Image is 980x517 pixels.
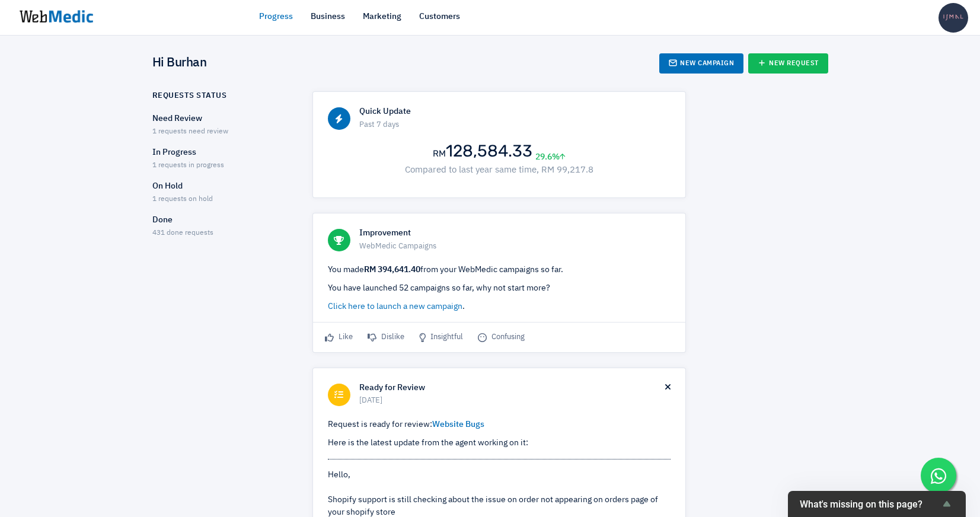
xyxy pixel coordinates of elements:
h6: Requests Status [152,91,227,101]
span: [DATE] [359,395,665,407]
h6: Quick Update [359,107,671,117]
h6: Improvement [359,228,671,239]
span: Confusing [478,331,525,343]
span: Dislike [368,331,404,343]
span: 1 requests in progress [152,162,224,169]
span: 1 requests on hold [152,196,213,203]
h2: 128,584.33 [433,142,532,161]
a: Website Bugs [432,420,484,429]
p: Compared to last year same time, RM 99,217.8 [328,164,671,177]
a: Customers [419,11,460,23]
a: Business [311,11,345,23]
span: Past 7 days [359,119,671,131]
p: In Progress [152,146,292,159]
p: You have launched 52 campaigns so far, why not start more? [328,282,671,295]
span: WebMedic Campaigns [359,241,671,253]
h4: Hi Burhan [152,56,207,71]
span: RM [433,148,446,159]
a: Click here to launch a new campaign [328,302,462,311]
strong: RM 394,641.40 [364,266,420,274]
span: Insightful [419,331,463,343]
h6: Ready for Review [359,383,665,394]
p: Request is ready for review: [328,419,671,431]
span: 431 done requests [152,229,213,237]
p: Here is the latest update from the agent working on it: [328,437,671,449]
button: Show survey - What's missing on this page? [800,497,954,511]
span: What's missing on this page? [800,499,940,510]
a: New Request [748,53,828,74]
p: You made from your WebMedic campaigns so far. [328,264,671,276]
p: Need Review [152,113,292,125]
span: Like [325,331,353,343]
a: New Campaign [659,53,743,74]
p: On Hold [152,180,292,193]
span: 29.6% [535,151,565,164]
a: Marketing [363,11,401,23]
p: Done [152,214,292,226]
p: . [328,301,671,313]
span: 1 requests need review [152,128,228,135]
a: Progress [259,11,293,23]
